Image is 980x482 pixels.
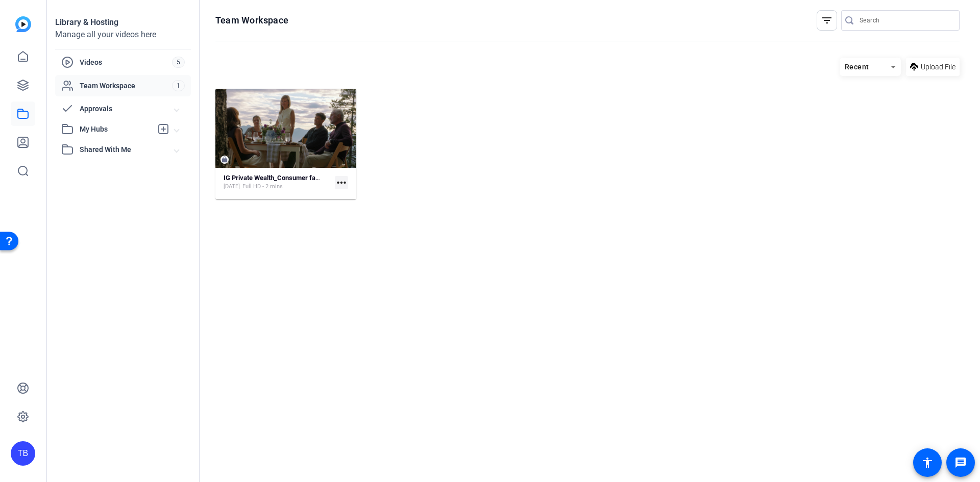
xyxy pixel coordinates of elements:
[172,57,185,68] span: 5
[55,16,191,29] div: Library & Hosting
[80,104,175,114] span: Approvals
[11,441,35,466] div: TB
[55,98,191,119] mat-expansion-panel-header: Approvals
[80,124,152,135] span: My Hubs
[80,57,172,67] span: Videos
[55,139,191,160] mat-expansion-panel-header: Shared With Me
[954,456,967,469] mat-icon: message
[55,29,191,41] div: Manage all your videos here
[224,183,240,191] span: [DATE]
[80,144,175,155] span: Shared With Me
[15,16,31,32] img: blue-gradient.svg
[224,174,360,182] strong: IG Private Wealth_Consumer facing_EN_FINAL
[860,14,951,27] input: Search
[821,14,833,27] mat-icon: filter_list
[55,119,191,139] mat-expansion-panel-header: My Hubs
[80,81,172,91] span: Team Workspace
[242,183,283,191] span: Full HD - 2 mins
[335,176,348,189] mat-icon: more_horiz
[215,14,288,27] h1: Team Workspace
[921,456,934,469] mat-icon: accessibility
[921,62,955,72] span: Upload File
[906,58,960,76] button: Upload File
[224,174,331,191] a: IG Private Wealth_Consumer facing_EN_FINAL[DATE]Full HD - 2 mins
[845,63,869,71] span: Recent
[172,80,185,91] span: 1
